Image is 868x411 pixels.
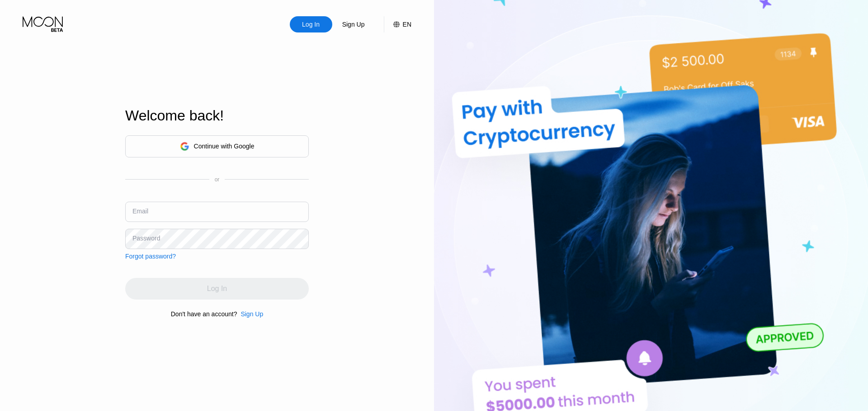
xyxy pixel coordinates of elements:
div: Sign Up [237,310,263,318]
div: Sign Up [332,16,375,32]
div: Sign Up [341,20,366,29]
div: Forgot password? [125,253,176,260]
div: Password [132,235,160,242]
div: Don't have an account? [171,310,237,318]
div: Continue with Google [125,135,309,157]
div: Welcome back! [125,107,309,124]
div: Log In [301,20,321,29]
div: or [215,176,220,183]
div: Log In [290,16,332,32]
div: Sign Up [241,310,263,318]
div: Continue with Google [194,143,255,150]
div: EN [384,16,411,32]
div: EN [403,21,411,28]
div: Email [132,208,148,215]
